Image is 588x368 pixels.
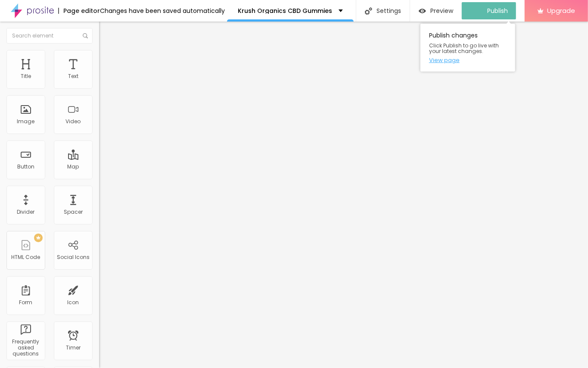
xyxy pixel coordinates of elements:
[83,33,88,38] img: Icone
[58,8,100,14] div: Page editor
[420,24,515,72] div: Publish changes
[429,57,507,63] a: View page
[487,7,508,14] span: Publish
[68,164,79,170] div: Map
[430,7,453,14] span: Preview
[21,73,31,79] div: Title
[17,209,35,215] div: Divider
[429,43,507,54] span: Click Publish to go live with your latest changes.
[66,119,81,125] div: Video
[19,299,33,306] div: Form
[12,254,40,260] div: HTML Code
[68,299,79,306] div: Icon
[57,254,90,260] div: Social Icons
[99,22,588,368] iframe: Editor
[66,345,81,351] div: Timer
[462,2,516,19] button: Publish
[547,7,575,14] span: Upgrade
[365,7,372,15] img: Icone
[17,119,35,125] div: Image
[9,339,43,357] div: Frequently asked questions
[68,73,78,79] div: Text
[419,7,426,15] img: view-1.svg
[410,2,462,19] button: Preview
[17,164,34,170] div: Button
[238,8,332,14] p: Krush Organics CBD Gummies
[64,209,83,215] div: Spacer
[100,8,225,14] div: Changes have been saved automatically
[6,28,93,44] input: Search element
